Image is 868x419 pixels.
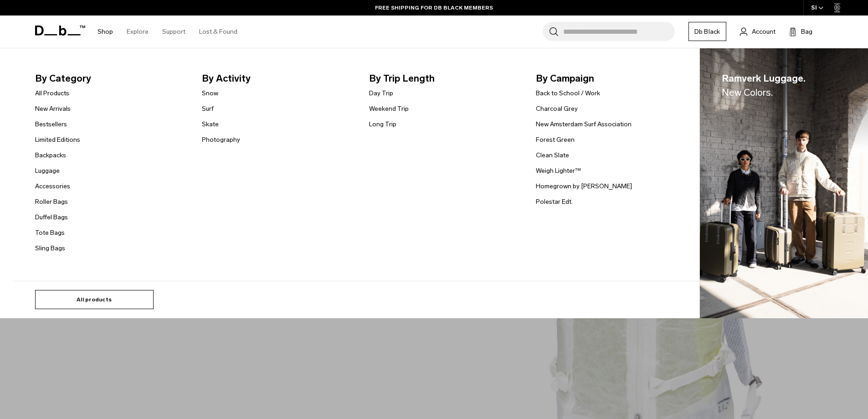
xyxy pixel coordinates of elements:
[536,166,581,176] a: Weigh Lighter™
[722,87,773,98] span: New Colors.
[202,71,354,86] span: By Activity
[536,197,573,207] a: Polestar Edt.
[35,166,60,176] a: Luggage
[536,104,578,114] a: Charcoal Grey
[536,181,632,191] a: Homegrown by [PERSON_NAME]
[375,4,493,12] a: FREE SHIPPING FOR DB BLACK MEMBERS
[35,197,68,207] a: Roller Bags
[536,150,569,160] a: Clean Slate
[202,119,219,129] a: Skate
[202,88,218,98] a: Snow
[35,181,70,191] a: Accessories
[536,135,575,145] a: Forest Green
[202,104,214,114] a: Surf
[536,71,688,86] span: By Campaign
[98,16,113,48] a: Shop
[789,26,812,37] button: Bag
[35,135,80,145] a: Limited Editions
[722,71,806,100] span: Ramverk Luggage.
[688,22,726,41] a: Db Black
[35,212,68,222] a: Duffel Bags
[35,228,65,238] a: Tote Bags
[35,71,188,86] span: By Category
[35,104,71,114] a: New Arrivals
[752,27,776,36] span: Account
[35,290,154,309] a: All products
[127,16,149,48] a: Explore
[91,16,244,48] nav: Main Navigation
[369,71,522,86] span: By Trip Length
[369,88,393,98] a: Day Trip
[35,119,67,129] a: Bestsellers
[199,16,237,48] a: Lost & Found
[536,88,600,98] a: Back to School / Work
[536,119,632,129] a: New Amsterdam Surf Association
[369,119,396,129] a: Long Trip
[801,27,812,36] span: Bag
[202,135,240,145] a: Photography
[740,26,776,37] a: Account
[35,243,65,253] a: Sling Bags
[35,150,66,160] a: Backpacks
[35,88,69,98] a: All Products
[162,16,185,48] a: Support
[369,104,409,114] a: Weekend Trip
